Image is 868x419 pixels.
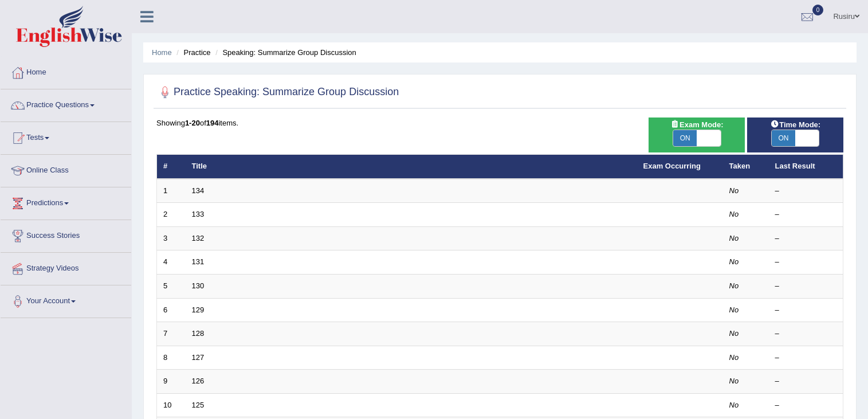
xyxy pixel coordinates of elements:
td: 6 [157,298,186,322]
em: No [729,353,739,362]
a: 127 [192,353,205,362]
div: – [775,376,837,387]
div: Show exams occurring in exams [649,118,745,152]
div: – [775,328,837,339]
em: No [729,306,739,314]
b: 1-20 [185,119,200,127]
th: Last Result [769,155,843,179]
a: 132 [192,234,205,242]
td: 7 [157,322,186,346]
a: Home [1,57,131,85]
b: 194 [206,119,219,127]
div: – [775,353,837,363]
div: Showing of items. [156,118,843,128]
td: 1 [157,179,186,203]
em: No [729,377,739,385]
td: 3 [157,226,186,250]
div: – [775,257,837,268]
td: 2 [157,203,186,227]
span: 0 [812,5,824,15]
a: 130 [192,281,205,290]
a: 126 [192,377,205,385]
a: Predictions [1,187,131,216]
span: ON [772,130,796,146]
em: No [729,210,739,218]
em: No [729,401,739,409]
div: – [775,281,837,292]
th: Title [186,155,637,179]
a: Practice Questions [1,89,131,118]
em: No [729,186,739,195]
td: 9 [157,370,186,394]
a: Success Stories [1,220,131,249]
a: 128 [192,329,205,338]
div: – [775,305,837,316]
a: Home [152,48,172,57]
div: – [775,233,837,244]
em: No [729,234,739,242]
a: Your Account [1,285,131,314]
a: 129 [192,306,205,314]
div: – [775,209,837,220]
span: Time Mode: [765,119,825,131]
em: No [729,329,739,338]
li: Practice [174,47,210,58]
th: Taken [723,155,769,179]
a: Online Class [1,155,131,183]
a: 131 [192,257,205,266]
a: Tests [1,122,131,151]
td: 4 [157,250,186,275]
a: 133 [192,210,205,218]
span: ON [673,130,697,146]
div: – [775,400,837,411]
td: 5 [157,275,186,299]
td: 8 [157,346,186,370]
em: No [729,257,739,266]
li: Speaking: Summarize Group Discussion [213,47,356,58]
th: # [157,155,186,179]
a: Exam Occurring [643,162,701,170]
span: Exam Mode: [666,119,728,131]
em: No [729,281,739,290]
a: 134 [192,186,205,195]
td: 10 [157,393,186,417]
h2: Practice Speaking: Summarize Group Discussion [156,84,399,101]
div: – [775,186,837,197]
a: 125 [192,401,205,409]
a: Strategy Videos [1,253,131,281]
